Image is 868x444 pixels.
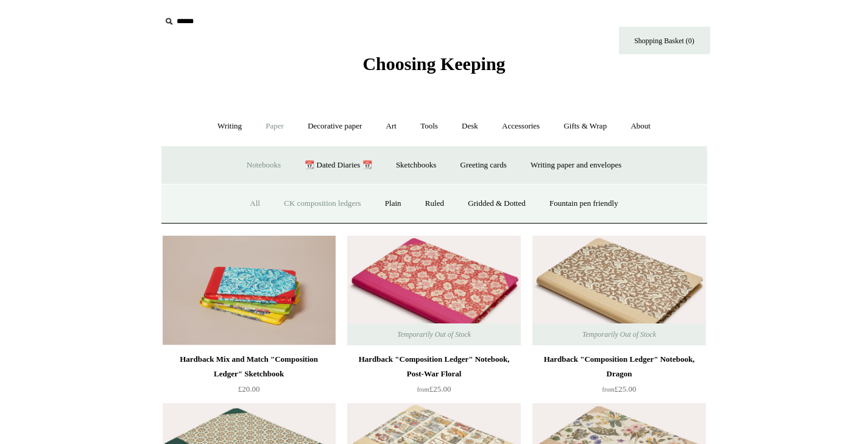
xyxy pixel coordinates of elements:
a: Paper [255,110,295,143]
img: Hardback Mix and Match "Composition Ledger" Sketchbook [163,236,336,345]
a: Hardback "Composition Ledger" Notebook, Dragon Hardback "Composition Ledger" Notebook, Dragon Tem... [532,236,705,345]
a: Hardback "Composition Ledger" Notebook, Post-War Floral Hardback "Composition Ledger" Notebook, P... [347,236,520,345]
a: CK composition ledgers [273,188,372,220]
a: Hardback "Composition Ledger" Notebook, Dragon from£25.00 [532,352,705,402]
span: Temporarily Out of Stock [385,323,483,345]
a: 📆 Dated Diaries 📆 [294,149,383,181]
span: Temporarily Out of Stock [570,323,668,345]
img: Hardback "Composition Ledger" Notebook, Dragon [532,236,705,345]
a: Tools [409,110,449,143]
a: Writing [206,110,253,143]
a: Plain [374,188,412,220]
a: About [619,110,662,143]
a: Gridded & Dotted [457,188,537,220]
img: Hardback "Composition Ledger" Notebook, Post-War Floral [347,236,520,345]
a: Desk [451,110,489,143]
a: Sketchbooks [385,149,447,181]
a: Hardback Mix and Match "Composition Ledger" Sketchbook Hardback Mix and Match "Composition Ledger... [163,236,336,345]
a: Hardback Mix and Match "Composition Ledger" Sketchbook £20.00 [163,352,336,402]
span: from [417,386,429,393]
div: Hardback "Composition Ledger" Notebook, Post-War Floral [350,352,517,381]
a: Decorative paper [297,110,373,143]
a: Choosing Keeping [362,63,505,72]
a: Gifts & Wrap [552,110,618,143]
div: Hardback "Composition Ledger" Notebook, Dragon [535,352,702,381]
span: £25.00 [417,384,451,393]
span: Choosing Keeping [362,54,505,74]
a: Notebooks [236,149,292,181]
div: Hardback Mix and Match "Composition Ledger" Sketchbook [166,352,333,381]
a: Art [375,110,408,143]
a: Writing paper and envelopes [520,149,632,181]
span: £20.00 [238,384,260,393]
a: Accessories [491,110,551,143]
a: Fountain pen friendly [538,188,629,220]
span: from [602,386,615,393]
span: £25.00 [602,384,637,393]
a: Greeting cards [450,149,518,181]
a: All [239,188,271,220]
a: Shopping Basket (0) [619,27,710,54]
a: Ruled [414,188,455,220]
a: Hardback "Composition Ledger" Notebook, Post-War Floral from£25.00 [347,352,520,402]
